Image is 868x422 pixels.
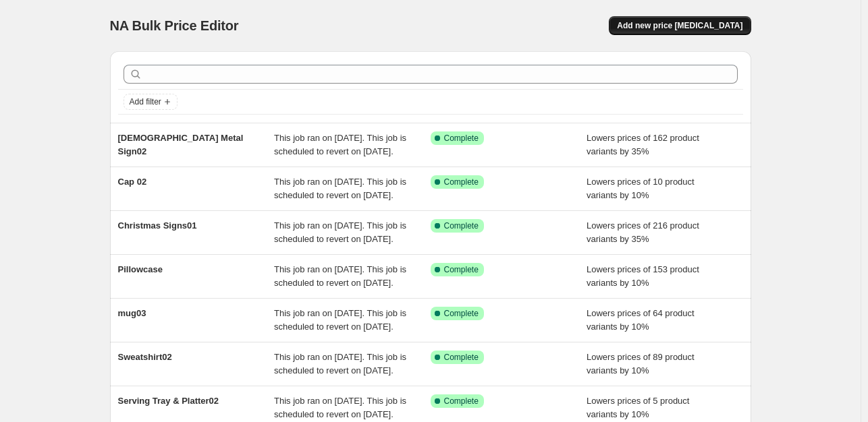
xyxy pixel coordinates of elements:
span: Complete [444,264,479,275]
span: Complete [444,220,479,231]
span: Complete [444,352,479,363]
span: Lowers prices of 162 product variants by 35% [587,133,699,156]
span: mug03 [118,308,146,318]
span: Lowers prices of 153 product variants by 10% [587,264,699,288]
span: Cap 02 [118,177,147,187]
span: This job ran on [DATE]. This job is scheduled to revert on [DATE]. [274,352,406,375]
span: This job ran on [DATE]. This job is scheduled to revert on [DATE]. [274,308,406,332]
span: This job ran on [DATE]. This job is scheduled to revert on [DATE]. [274,133,406,156]
span: Serving Tray & Platter02 [118,396,219,406]
span: Lowers prices of 89 product variants by 10% [587,352,695,375]
span: Complete [444,396,479,406]
span: [DEMOGRAPHIC_DATA] Metal Sign02 [118,133,244,156]
span: Lowers prices of 216 product variants by 35% [587,220,699,244]
span: This job ran on [DATE]. This job is scheduled to revert on [DATE]. [274,264,406,288]
span: Lowers prices of 5 product variants by 10% [587,396,689,419]
span: Complete [444,177,479,187]
span: Sweatshirt02 [118,352,172,362]
span: Christmas Signs01 [118,220,197,231]
button: Add new price [MEDICAL_DATA] [609,16,751,35]
span: Add filter [130,96,161,107]
span: This job ran on [DATE]. This job is scheduled to revert on [DATE]. [274,177,406,200]
span: This job ran on [DATE]. This job is scheduled to revert on [DATE]. [274,220,406,244]
span: NA Bulk Price Editor [110,18,239,33]
span: This job ran on [DATE]. This job is scheduled to revert on [DATE]. [274,396,406,419]
span: Pillowcase [118,264,163,274]
span: Add new price [MEDICAL_DATA] [617,20,742,31]
span: Complete [444,308,479,319]
button: Add filter [124,94,178,110]
span: Complete [444,133,479,144]
span: Lowers prices of 10 product variants by 10% [587,177,695,200]
span: Lowers prices of 64 product variants by 10% [587,308,695,332]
